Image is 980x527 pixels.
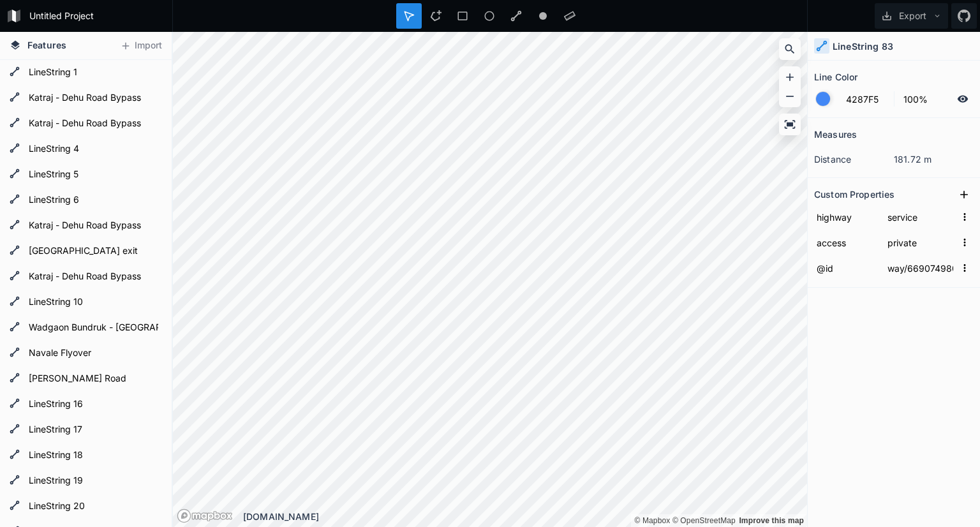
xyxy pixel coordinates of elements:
[814,184,895,204] h2: Custom Properties
[833,40,893,53] h4: LineString 83
[875,3,948,29] button: Export
[243,510,807,523] div: [DOMAIN_NAME]
[672,516,736,525] a: OpenStreetMap
[27,38,66,52] span: Features
[114,36,168,56] button: Import
[885,233,956,252] input: Empty
[814,152,894,166] dt: distance
[885,258,956,278] input: Empty
[814,207,879,226] input: Name
[814,233,879,252] input: Name
[739,516,804,525] a: Map feedback
[894,152,974,166] dd: 181.72 m
[885,207,956,226] input: Empty
[634,516,670,525] a: Mapbox
[814,124,857,144] h2: Measures
[814,67,857,87] h2: Line Color
[177,508,233,523] a: Mapbox logo
[814,258,879,278] input: Name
